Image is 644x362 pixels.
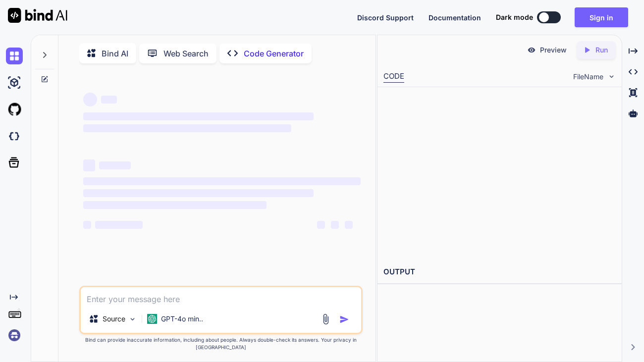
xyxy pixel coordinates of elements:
p: Preview [540,45,567,55]
img: Pick Models [128,315,137,323]
p: Source [103,314,125,324]
span: ‌ [83,221,91,229]
div: CODE [383,71,404,83]
p: Run [595,45,608,55]
img: signin [6,327,23,344]
img: ai-studio [6,74,23,91]
span: ‌ [95,221,143,229]
span: ‌ [345,221,353,229]
span: ‌ [83,177,361,185]
span: ‌ [83,124,291,132]
p: GPT-4o min.. [161,314,203,324]
span: Documentation [429,13,481,22]
button: Documentation [429,12,481,23]
img: githubLight [6,101,23,118]
p: Bind can provide inaccurate information, including about people. Always double-check its answers.... [79,336,363,351]
img: darkCloudIdeIcon [6,128,23,145]
img: GPT-4o mini [147,314,157,324]
img: preview [527,46,536,54]
p: Web Search [163,48,209,59]
span: ‌ [83,112,314,120]
span: ‌ [99,161,131,169]
img: attachment [320,313,331,325]
span: ‌ [101,96,117,103]
img: chat [6,48,23,64]
span: ‌ [83,159,95,171]
span: ‌ [331,221,339,229]
img: icon [339,314,349,324]
span: ‌ [83,93,97,106]
span: ‌ [317,221,325,229]
p: Bind AI [102,48,128,59]
span: Discord Support [357,13,414,22]
span: ‌ [83,201,267,209]
img: chevron down [607,72,616,81]
button: Discord Support [357,12,414,23]
button: Sign in [575,7,628,27]
span: ‌ [83,189,314,197]
span: Dark mode [496,12,533,22]
span: FileName [573,72,603,82]
p: Code Generator [244,48,304,59]
h2: OUTPUT [377,260,622,284]
img: Bind AI [8,8,67,23]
